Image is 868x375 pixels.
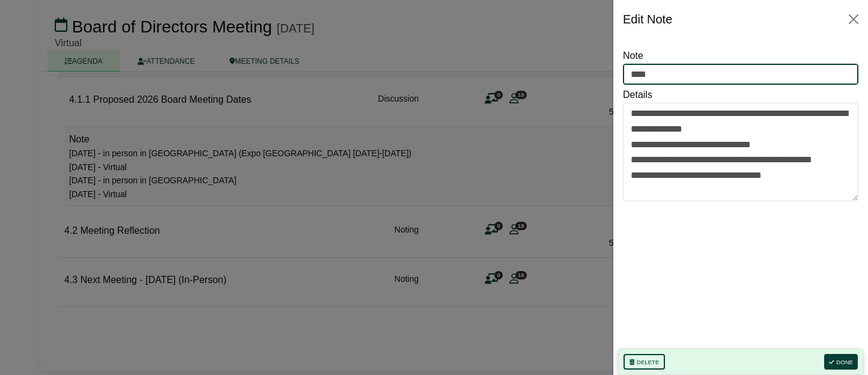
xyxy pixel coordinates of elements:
[824,354,858,370] button: Done
[624,354,665,370] button: Delete
[623,87,652,103] label: Details
[623,48,643,64] label: Note
[844,10,863,29] button: Close
[623,10,672,29] div: Edit Note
